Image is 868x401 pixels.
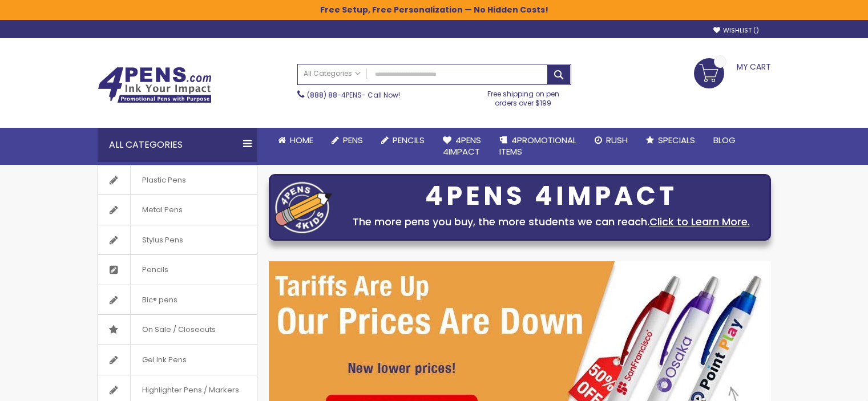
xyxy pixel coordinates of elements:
a: Home [269,128,322,153]
span: Rush [606,134,628,146]
div: The more pens you buy, the more students we can reach. [338,214,765,230]
a: Pencils [98,255,257,285]
a: Pencils [372,128,434,153]
span: Pencils [130,255,180,285]
a: (888) 88-4PENS [307,90,362,100]
a: Bic® pens [98,285,257,315]
a: Gel Ink Pens [98,345,257,375]
a: Stylus Pens [98,225,257,255]
div: All Categories [98,128,257,162]
span: Bic® pens [130,285,189,315]
span: Home [290,134,313,146]
span: Stylus Pens [130,225,195,255]
span: Blog [713,134,736,146]
a: Specials [637,128,704,153]
span: 4PROMOTIONAL ITEMS [499,134,576,157]
span: Plastic Pens [130,165,197,195]
a: On Sale / Closeouts [98,315,257,345]
span: Pencils [393,134,425,146]
span: On Sale / Closeouts [130,315,227,345]
span: - Call Now! [307,90,400,100]
div: Free shipping on pen orders over $199 [475,85,571,108]
a: 4Pens4impact [434,128,490,165]
span: Pens [343,134,363,146]
span: Metal Pens [130,195,194,225]
a: Blog [704,128,745,153]
a: Metal Pens [98,195,257,225]
span: Specials [658,134,695,146]
a: 4PROMOTIONALITEMS [490,128,586,165]
a: Click to Learn More. [649,214,750,229]
a: Pens [322,128,372,153]
img: four_pen_logo.png [275,181,332,233]
a: Wishlist [713,26,759,35]
a: Plastic Pens [98,165,257,195]
span: All Categories [304,69,361,78]
span: Gel Ink Pens [130,345,198,375]
img: 4Pens Custom Pens and Promotional Products [98,67,212,103]
a: All Categories [298,64,366,83]
span: 4Pens 4impact [443,134,481,157]
a: Rush [586,128,637,153]
div: 4PENS 4IMPACT [338,184,765,208]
